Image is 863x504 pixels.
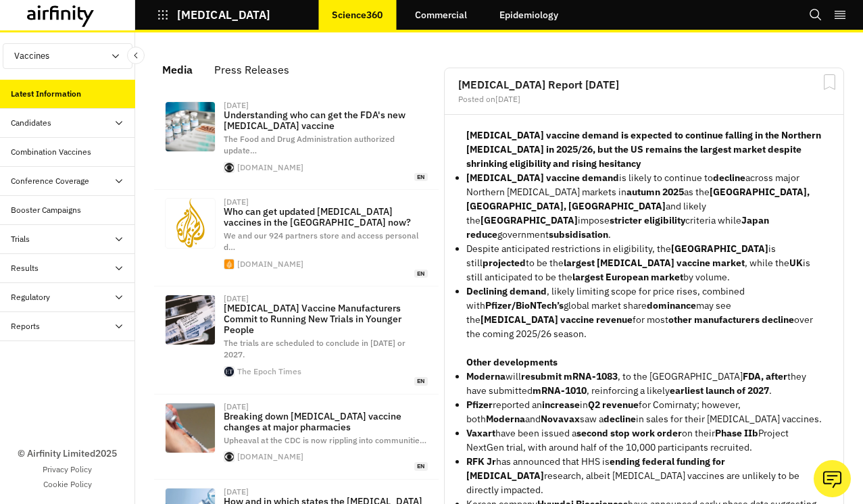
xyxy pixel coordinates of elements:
[671,243,768,255] strong: [GEOGRAPHIC_DATA]
[789,257,803,269] strong: UK
[542,399,580,411] strong: increase
[154,93,439,190] a: [DATE]Understanding who can get the FDA's new [MEDICAL_DATA] vaccineThe Food and Drug Administrat...
[626,186,684,198] strong: autumn 2025
[214,59,289,80] div: Press Releases
[576,427,682,439] strong: second stop work order
[166,102,215,151] img: 0830-satmo-agus.jpg
[11,204,81,216] div: Booster Campaigns
[237,260,303,268] div: [DOMAIN_NAME]
[224,303,428,335] p: [MEDICAL_DATA] Vaccine Manufacturers Commit to Running New Trials in Younger People
[466,172,619,184] strong: [MEDICAL_DATA] vaccine demand
[466,171,822,242] li: is likely to continue to across major Northern [MEDICAL_DATA] markets in as the and likely the im...
[466,242,822,284] p: Despite anticipated restrictions in eligibility, the is still to be the , while the is still anti...
[11,146,91,158] div: Combination Vaccines
[466,370,506,382] strong: Moderna
[572,271,683,283] strong: largest European market
[821,74,838,91] svg: Bookmark Report
[224,134,395,155] span: The Food and Drug Administration authorized update …
[43,463,92,476] a: Privacy Policy
[224,403,249,411] div: [DATE]
[480,214,578,226] strong: [GEOGRAPHIC_DATA]
[3,43,132,69] button: Vaccines
[414,377,428,386] span: en
[466,399,493,411] strong: Pfizer
[647,299,696,311] strong: dominance
[743,370,787,382] strong: FDA, after
[466,284,822,341] p: , likely limiting scope for price rises, combined with global market share may see the for most o...
[224,338,405,359] span: The trials are scheduled to conclude in [DATE] or 2027.
[466,426,822,455] p: have been issued a on their Project NextGen trial, with around half of the 10,000 participants re...
[224,435,426,445] span: Upheaval at the CDC is now rippling into communitie …
[224,259,234,269] img: favicon_aje.ico
[414,462,428,471] span: en
[466,455,822,497] p: has announced that HHS is research, albeit [MEDICAL_DATA] vaccines are unlikely to be directly im...
[157,3,270,26] button: [MEDICAL_DATA]
[715,427,758,439] strong: Phase IIb
[224,198,249,206] div: [DATE]
[670,384,769,397] strong: earliest launch of 2027
[11,233,30,245] div: Trials
[177,9,270,21] p: [MEDICAL_DATA]
[610,214,685,226] strong: stricter eligibility
[332,9,383,20] p: Science360
[466,356,558,368] strong: Other developments
[11,88,81,100] div: Latest Information
[11,117,51,129] div: Candidates
[485,299,564,311] strong: Pfizer/BioNTech’s
[11,262,39,274] div: Results
[814,460,851,497] button: Ask our analysts
[466,285,547,297] strong: Declining demand
[458,95,830,103] div: Posted on [DATE]
[414,173,428,182] span: en
[541,413,580,425] strong: Novavax
[166,403,215,453] img: cbsn-fusion-breaking-down-covid-vaccine-changes-at-major-pharmacies-thumbnail.jpg
[154,190,439,286] a: [DATE]Who can get updated [MEDICAL_DATA] vaccines in the [GEOGRAPHIC_DATA] now?We and our 924 par...
[713,172,745,184] strong: decline
[154,286,439,394] a: [DATE][MEDICAL_DATA] Vaccine Manufacturers Commit to Running New Trials in Younger PeopleThe tria...
[466,427,495,439] strong: Vaxart
[483,257,526,269] strong: projected
[127,47,145,64] button: Close Sidebar
[603,413,636,425] strong: decline
[237,368,301,376] div: The Epoch Times
[224,230,418,252] span: We and our 924 partners store and access personal d …
[694,313,794,326] strong: manufacturers decline
[162,59,193,80] div: Media
[224,488,249,496] div: [DATE]
[224,163,234,172] img: favicon.ico
[166,295,215,345] img: id5900348-9378421-2-1080x720.jpg
[11,320,40,332] div: Reports
[458,79,830,90] h2: [MEDICAL_DATA] Report [DATE]
[549,228,608,241] strong: subsidisation
[809,3,822,26] button: Search
[466,455,496,468] strong: RFK Jr
[224,367,234,376] img: favicon.6341f3c4.ico
[224,411,428,432] p: Breaking down [MEDICAL_DATA] vaccine changes at major pharmacies
[533,384,587,397] strong: mRNA-1010
[224,295,249,303] div: [DATE]
[668,313,692,326] strong: other
[480,313,633,326] strong: [MEDICAL_DATA] vaccine revenue
[486,413,525,425] strong: Moderna
[466,398,822,426] p: reported an in for Comirnaty; however, both and saw a in sales for their [MEDICAL_DATA] vaccines.
[224,452,234,461] img: favicon.ico
[588,399,639,411] strong: Q2 revenue
[564,257,745,269] strong: largest [MEDICAL_DATA] vaccine market
[237,453,303,461] div: [DOMAIN_NAME]
[224,206,428,228] p: Who can get updated [MEDICAL_DATA] vaccines in the [GEOGRAPHIC_DATA] now?
[224,101,249,109] div: [DATE]
[466,370,822,398] p: will , to the [GEOGRAPHIC_DATA] they have submitted , reinforcing a likely .
[154,395,439,480] a: [DATE]Breaking down [MEDICAL_DATA] vaccine changes at major pharmaciesUpheaval at the CDC is now ...
[237,163,303,172] div: [DOMAIN_NAME]
[11,175,89,187] div: Conference Coverage
[521,370,618,382] strong: resubmit mRNA-1083
[166,199,215,248] img: aj-footer-logo.bac952ad.svg
[414,270,428,278] span: en
[224,109,428,131] p: Understanding who can get the FDA's new [MEDICAL_DATA] vaccine
[43,478,92,490] a: Cookie Policy
[18,447,117,461] p: © Airfinity Limited 2025
[11,291,50,303] div: Regulatory
[466,129,821,170] strong: [MEDICAL_DATA] vaccine demand is expected to continue falling in the Northern [MEDICAL_DATA] in 2...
